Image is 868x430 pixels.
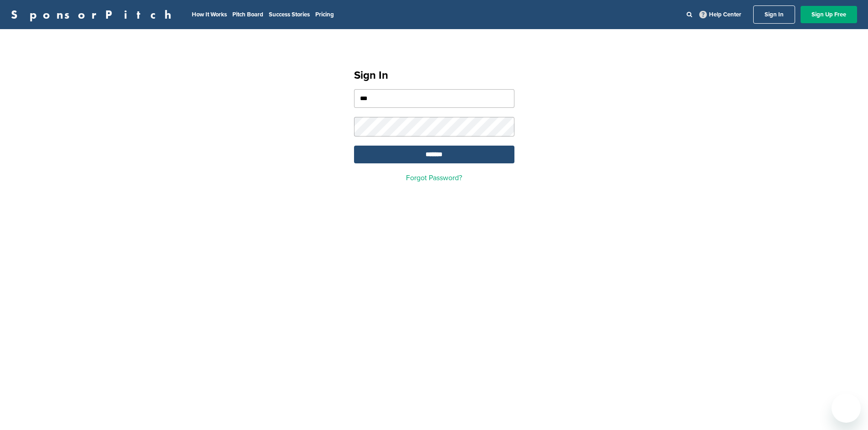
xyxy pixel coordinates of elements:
[832,394,861,423] iframe: Button to launch messaging window
[192,11,227,18] a: How It Works
[801,6,857,23] a: Sign Up Free
[11,9,177,20] a: SponsorPitch
[406,173,462,182] a: Forgot Password?
[269,11,310,18] a: Success Stories
[698,9,743,20] a: Help Center
[753,5,795,24] a: Sign In
[232,11,263,18] a: Pitch Board
[354,67,514,84] h1: Sign In
[315,11,334,18] a: Pricing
